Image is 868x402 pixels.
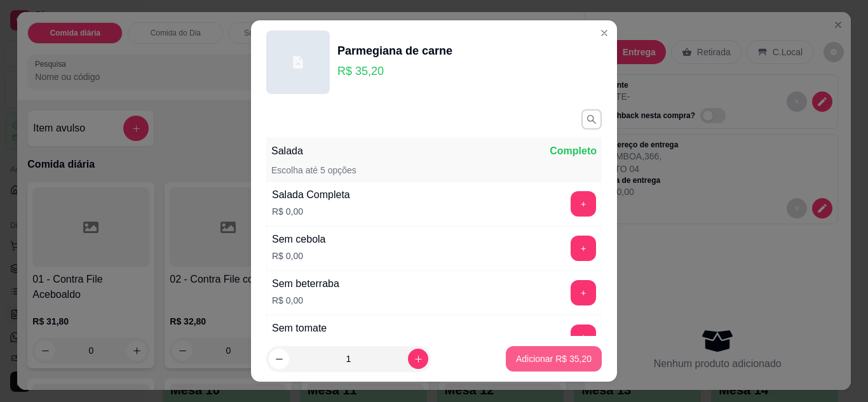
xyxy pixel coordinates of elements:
[271,144,303,159] p: Salada
[516,352,592,365] p: Adicionar R$ 35,20
[571,280,596,305] button: add
[269,349,289,369] button: decrease-product-quantity
[272,294,339,307] p: R$ 0,00
[272,205,350,218] p: R$ 0,00
[594,23,614,43] button: Close
[272,232,326,247] div: Sem cebola
[408,349,428,369] button: increase-product-quantity
[506,346,602,372] button: Adicionar R$ 35,20
[571,236,596,261] button: add
[337,42,452,60] div: Parmegiana de carne
[272,321,327,336] div: Sem tomate
[272,250,326,262] p: R$ 0,00
[337,62,452,80] p: R$ 35,20
[571,325,596,350] button: add
[272,187,350,203] div: Salada Completa
[571,191,596,217] button: add
[550,144,597,159] p: Completo
[272,276,339,291] div: Sem beterraba
[271,164,356,177] p: Escolha até 5 opções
